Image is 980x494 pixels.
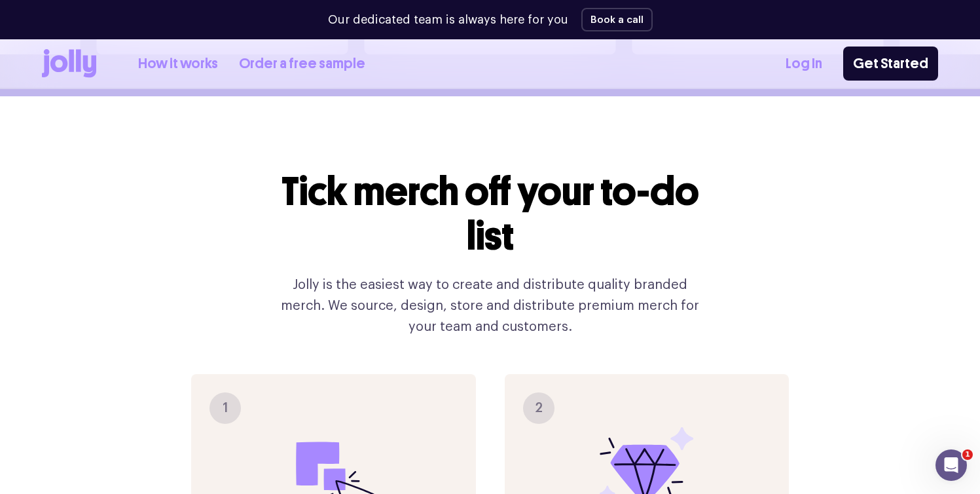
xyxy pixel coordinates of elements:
h2: Tick merch off your to-do list [270,170,710,259]
a: Log In [786,53,822,75]
span: 2 [535,398,543,419]
p: Our dedicated team is always here for you [328,11,568,29]
span: 1 [962,449,973,460]
a: How it works [138,53,218,75]
span: 1 [223,398,228,419]
button: Book a call [581,8,653,31]
a: Order a free sample [239,53,365,75]
a: Get Started [843,47,938,81]
iframe: Intercom live chat [935,449,967,481]
p: Jolly is the easiest way to create and distribute quality branded merch. We source, design, store... [270,275,710,337]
